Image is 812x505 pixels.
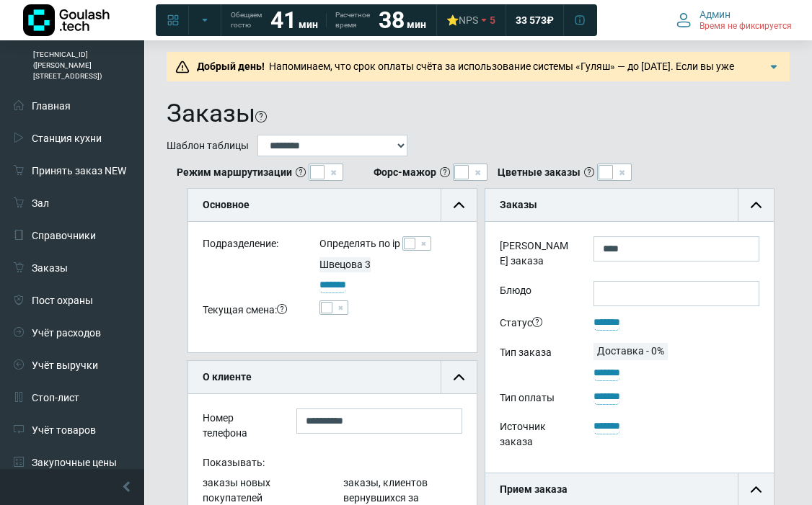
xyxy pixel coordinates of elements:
[489,236,583,274] label: [PERSON_NAME] заказа
[446,14,478,27] div: ⭐
[489,313,583,336] div: Статус
[767,60,781,74] img: Подробнее
[193,61,765,102] span: Напоминаем, что срок оплаты счёта за использование системы «Гуляш» — до [DATE]. Если вы уже произ...
[192,408,286,446] div: Номер телефона
[319,236,400,251] label: Определять по ip
[374,165,436,180] b: Форс-мажор
[197,61,265,72] b: Добрый день!
[192,453,473,475] div: Показывать:
[459,14,478,26] span: NPS
[177,165,292,180] b: Режим маршрутизации
[407,19,426,30] span: мин
[222,7,435,33] a: Обещаем гостю 41 мин Расчетное время 38 мин
[700,21,792,32] span: Время не фиксируется
[500,483,568,495] b: Прием заказа
[23,4,110,36] img: Логотип компании Goulash.tech
[668,5,800,35] button: Админ Время не фиксируется
[500,199,537,210] b: Заказы
[299,19,318,30] span: мин
[593,345,668,357] span: Доставка - 0%
[454,200,464,210] img: collapse
[192,300,309,323] div: Текущая смена:
[167,99,255,129] h1: Заказы
[319,259,371,270] span: Швецова 3
[167,138,249,153] label: Шаблон таблицы
[192,236,309,257] div: Подразделение:
[751,484,762,495] img: collapse
[175,60,190,74] img: Предупреждение
[547,14,554,27] span: ₽
[203,199,250,210] b: Основное
[335,10,370,30] span: Расчетное время
[438,7,504,33] a: ⭐NPS 5
[379,6,405,34] strong: 38
[489,417,583,455] div: Источник заказа
[498,165,581,180] b: Цветные заказы
[507,7,562,33] a: 33 573 ₽
[489,343,583,381] div: Тип заказа
[203,371,252,383] b: О клиенте
[490,14,495,27] span: 5
[231,10,262,30] span: Обещаем гостю
[454,372,464,383] img: collapse
[270,6,296,34] strong: 41
[516,14,547,27] span: 33 573
[751,200,762,210] img: collapse
[489,388,583,410] div: Тип оплаты
[489,281,583,306] label: Блюдо
[700,8,731,21] span: Админ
